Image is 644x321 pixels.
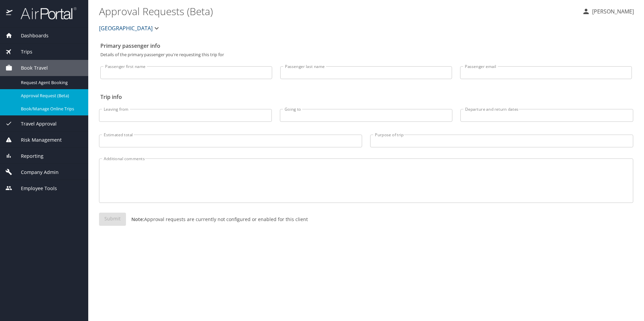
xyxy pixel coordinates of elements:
[21,79,80,86] span: Request Agent Booking
[126,216,308,223] p: Approval requests are currently not configured or enabled for this client
[590,7,634,15] p: [PERSON_NAME]
[12,136,62,144] span: Risk Management
[13,7,76,20] img: airportal-logo.png
[12,152,43,160] span: Reporting
[12,64,48,72] span: Book Travel
[12,120,57,128] span: Travel Approval
[6,7,13,20] img: icon-airportal.png
[579,5,637,17] button: [PERSON_NAME]
[21,106,80,112] span: Book/Manage Online Trips
[12,32,49,39] span: Dashboards
[100,40,632,51] h2: Primary passenger info
[21,93,80,99] span: Approval Request (Beta)
[12,48,32,56] span: Trips
[96,22,163,35] button: [GEOGRAPHIC_DATA]
[100,52,632,57] p: Details of the primary passenger you're requesting this trip for
[12,169,59,176] span: Company Admin
[100,92,632,102] h2: Trip info
[99,24,153,33] span: [GEOGRAPHIC_DATA]
[99,1,577,22] h1: Approval Requests (Beta)
[131,216,144,222] strong: Note:
[12,185,57,192] span: Employee Tools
